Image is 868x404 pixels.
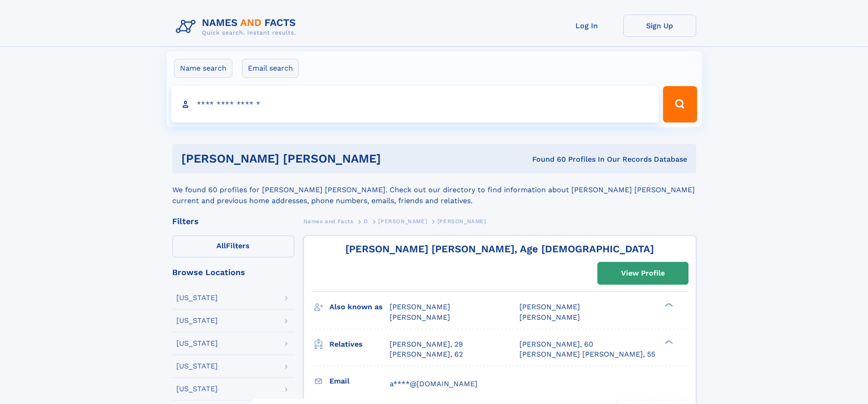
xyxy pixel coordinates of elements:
[172,268,294,276] div: Browse Locations
[457,154,687,164] div: Found 60 Profiles In Our Records Database
[364,218,368,225] span: D
[181,153,457,164] h1: [PERSON_NAME] [PERSON_NAME]
[437,218,486,225] span: [PERSON_NAME]
[519,302,580,311] span: [PERSON_NAME]
[176,294,218,302] div: [US_STATE]
[176,317,218,324] div: [US_STATE]
[390,349,463,359] a: [PERSON_NAME], 62
[172,217,294,225] div: Filters
[550,15,623,37] a: Log In
[663,86,697,123] button: Search Button
[390,302,450,311] span: [PERSON_NAME]
[390,313,450,322] span: [PERSON_NAME]
[171,86,659,123] input: search input
[598,262,688,284] a: View Profile
[329,299,390,315] h3: Also known as
[172,174,696,206] div: We found 60 profiles for [PERSON_NAME] [PERSON_NAME]. Check out our directory to find information...
[242,59,299,78] label: Email search
[176,363,218,370] div: [US_STATE]
[390,339,463,349] a: [PERSON_NAME], 29
[172,235,294,257] label: Filters
[519,339,593,349] a: [PERSON_NAME], 60
[329,337,390,352] h3: Relatives
[172,15,303,39] img: Logo Names and Facts
[378,218,427,225] span: [PERSON_NAME]
[663,339,673,345] div: ❯
[519,349,655,359] a: [PERSON_NAME] [PERSON_NAME], 55
[621,263,665,284] div: View Profile
[216,241,226,250] span: All
[329,373,390,389] h3: Email
[623,15,696,37] a: Sign Up
[378,215,427,227] a: [PERSON_NAME]
[519,313,580,322] span: [PERSON_NAME]
[176,340,218,347] div: [US_STATE]
[663,302,673,308] div: ❯
[176,385,218,393] div: [US_STATE]
[345,243,654,255] a: [PERSON_NAME] [PERSON_NAME], Age [DEMOGRAPHIC_DATA]
[364,215,368,227] a: D
[174,59,232,78] label: Name search
[303,215,354,227] a: Names and Facts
